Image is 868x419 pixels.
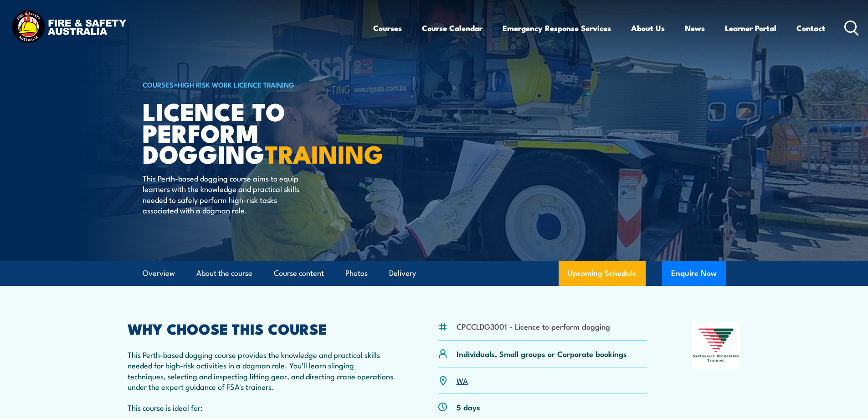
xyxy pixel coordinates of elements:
a: Contact [796,16,825,40]
a: Course content [274,261,324,285]
a: News [685,16,705,40]
a: Overview [143,261,175,285]
strong: TRAINING [265,134,383,172]
a: Learner Portal [725,16,776,40]
a: About the course [196,261,252,285]
h2: WHY CHOOSE THIS COURSE [128,322,394,335]
a: About Us [631,16,665,40]
p: This Perth-based dogging course aims to equip learners with the knowledge and practical skills ne... [143,173,309,216]
h1: Licence to Perform Dogging [143,100,368,164]
button: Enquire Now [662,261,726,286]
p: This Perth-based dogging course provides the knowledge and practical skills needed for high-risk ... [128,349,394,392]
a: Courses [373,16,402,40]
a: Upcoming Schedule [559,261,646,286]
p: 5 days [457,402,480,412]
li: CPCCLDG3001 - Licence to perform dogging [457,321,610,331]
a: Delivery [389,261,416,285]
a: WA [457,375,468,386]
p: Individuals, Small groups or Corporate bookings [457,348,627,359]
p: This course is ideal for: [128,402,394,413]
a: Photos [345,261,368,285]
h6: > [143,79,368,90]
img: Nationally Recognised Training logo. [692,322,741,368]
a: Course Calendar [422,16,483,40]
a: COURSES [143,79,174,89]
a: High Risk Work Licence Training [178,79,294,89]
a: Emergency Response Services [503,16,611,40]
